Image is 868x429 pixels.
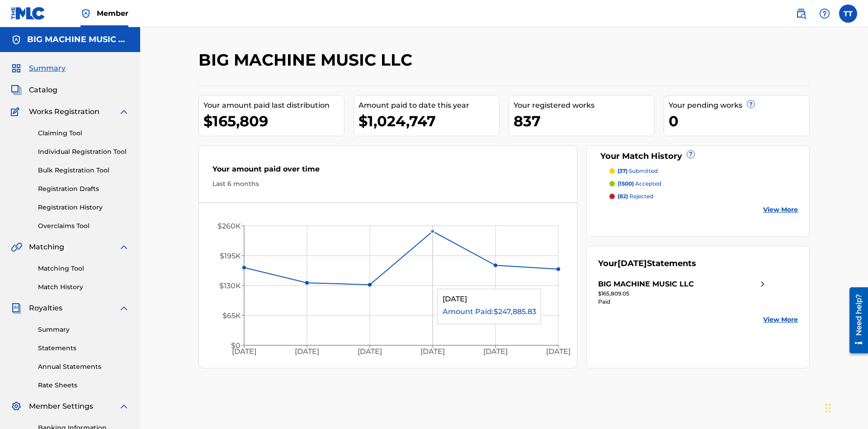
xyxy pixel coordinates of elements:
[29,85,57,95] span: Catalog
[687,151,694,158] span: ?
[295,348,319,356] tspan: [DATE]
[27,34,129,45] h5: BIG MACHINE MUSIC LLC
[792,5,810,23] a: Public Search
[11,401,22,412] img: Member Settings
[618,192,653,200] p: rejected
[747,100,755,108] span: ?
[11,303,22,314] img: Royalties
[29,63,66,74] span: Summary
[11,34,22,45] img: Accounts
[220,252,241,260] tspan: $195K
[359,100,499,111] div: Amount paid to date this year
[38,325,129,334] a: Summary
[843,284,868,358] iframe: Resource Center
[38,129,129,138] a: Claiming Tool
[618,180,634,187] span: (1500)
[598,279,694,290] div: BIG MACHINE MUSIC LLC
[80,8,91,19] img: Top Rightsholder
[29,106,99,117] span: Works Registration
[38,221,129,231] a: Overclaims Tool
[796,8,807,19] img: search
[816,5,834,23] div: Help
[757,279,768,290] img: right chevron icon
[29,401,93,412] span: Member Settings
[38,184,129,194] a: Registration Drafts
[118,106,129,117] img: expand
[359,111,499,131] div: $1,024,747
[219,281,241,290] tspan: $130K
[11,7,46,20] img: MLC Logo
[232,348,256,356] tspan: [DATE]
[669,100,809,111] div: Your pending works
[669,111,809,131] div: 0
[97,8,128,19] span: Member
[29,303,62,314] span: Royalties
[11,85,22,95] img: Catalog
[547,348,571,356] tspan: [DATE]
[38,282,129,292] a: Match History
[358,348,382,356] tspan: [DATE]
[609,192,798,200] a: (82) rejected
[212,164,563,179] div: Your amount paid over time
[420,348,445,356] tspan: [DATE]
[38,362,129,372] a: Annual Statements
[118,401,129,412] img: expand
[11,85,57,95] a: CatalogCatalog
[598,150,798,162] div: Your Match History
[826,395,831,422] div: Drag
[38,343,129,353] a: Statements
[198,50,417,70] h2: BIG MACHINE MUSIC LLC
[11,242,22,253] img: Matching
[203,111,344,131] div: $165,809
[598,279,768,306] a: BIG MACHINE MUSIC LLCright chevron icon$165,809.05Paid
[222,311,241,320] tspan: $65K
[839,5,857,23] div: User Menu
[618,180,661,188] p: accepted
[618,167,627,174] span: (37)
[11,106,23,117] img: Works Registration
[11,63,22,74] img: Summary
[38,166,129,175] a: Bulk Registration Tool
[38,381,129,390] a: Rate Sheets
[598,298,768,306] div: Paid
[763,315,798,324] a: View More
[483,348,508,356] tspan: [DATE]
[618,193,628,200] span: (82)
[763,205,798,214] a: View More
[231,341,241,350] tspan: $0
[212,179,563,189] div: Last 6 months
[38,264,129,273] a: Matching Tool
[609,180,798,188] a: (1500) accepted
[598,257,696,270] div: Your Statements
[203,100,344,111] div: Your amount paid last distribution
[514,111,654,131] div: 837
[29,242,64,253] span: Matching
[618,258,647,268] span: [DATE]
[609,167,798,175] a: (37) submitted
[11,63,66,74] a: SummarySummary
[118,303,129,314] img: expand
[38,203,129,212] a: Registration History
[598,290,768,298] div: $165,809.05
[38,147,129,157] a: Individual Registration Tool
[618,167,658,175] p: submitted
[217,222,241,230] tspan: $260K
[819,8,830,19] img: help
[514,100,654,111] div: Your registered works
[118,242,129,253] img: expand
[823,386,868,429] iframe: Chat Widget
